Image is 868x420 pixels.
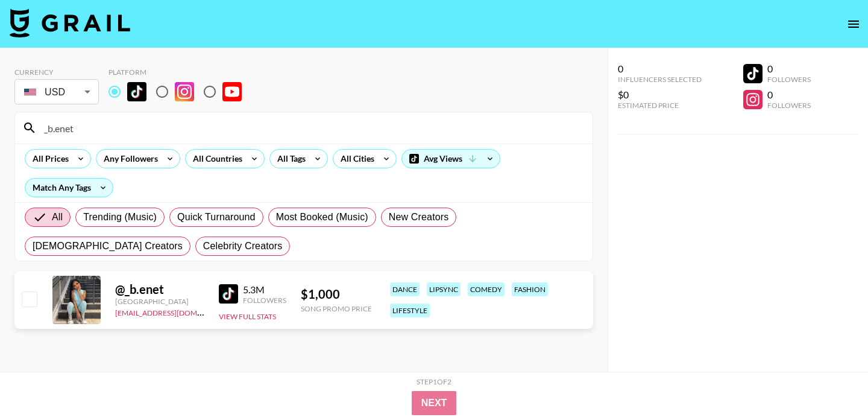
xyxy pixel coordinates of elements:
div: lipsync [427,282,461,296]
div: All Countries [186,150,245,168]
img: Grail Talent [10,8,130,37]
input: Search by User Name [37,118,585,138]
img: Instagram [175,82,194,101]
div: Any Followers [96,150,160,168]
div: Followers [243,296,286,305]
button: open drawer [841,12,866,36]
div: $ 1,000 [301,287,372,302]
div: 0 [767,89,811,101]
div: comedy [468,282,505,296]
div: dance [390,282,420,296]
div: All Cities [333,150,377,168]
span: New Creators [389,210,449,224]
div: [GEOGRAPHIC_DATA] [115,297,204,306]
div: Estimated Price [618,101,702,110]
span: Most Booked (Music) [276,210,368,224]
div: USD [17,81,96,103]
div: Song Promo Price [301,304,372,313]
span: Trending (Music) [83,210,157,224]
img: TikTok [219,284,238,304]
img: YouTube [222,82,242,101]
span: All [52,210,63,224]
div: Match Any Tags [25,179,113,197]
div: fashion [512,282,548,296]
button: View Full Stats [219,312,276,321]
div: lifestyle [390,304,430,317]
iframe: Drift Widget Chat Controller [808,360,854,406]
button: Next [412,391,457,415]
div: Followers [767,101,811,110]
div: Currency [14,68,99,77]
div: @ _b.enet [115,282,204,297]
span: Quick Turnaround [177,210,256,224]
div: 0 [618,63,702,75]
div: All Tags [270,150,308,168]
div: Platform [108,68,251,77]
img: TikTok [127,82,146,101]
span: [DEMOGRAPHIC_DATA] Creators [33,239,183,253]
div: Followers [767,75,811,84]
div: 0 [767,63,811,75]
div: All Prices [25,150,71,168]
a: [EMAIL_ADDRESS][DOMAIN_NAME] [115,306,236,317]
div: Avg Views [402,150,500,168]
div: Influencers Selected [618,75,702,84]
div: $0 [618,89,702,101]
div: 5.3M [243,284,286,296]
span: Celebrity Creators [203,239,283,253]
div: Step 1 of 2 [417,377,451,386]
